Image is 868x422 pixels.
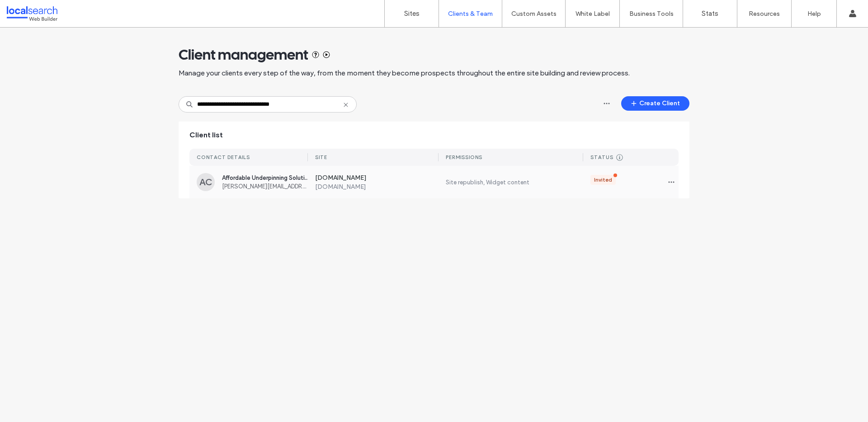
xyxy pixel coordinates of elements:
div: Site [315,154,327,160]
span: Manage your clients every step of the way, from the moment they become prospects throughout the e... [179,68,630,78]
button: Create Client [621,96,689,111]
div: Permissions [446,154,482,160]
label: [DOMAIN_NAME] [315,183,439,191]
label: White Label [576,10,610,18]
span: [PERSON_NAME][EMAIL_ADDRESS][DOMAIN_NAME] [222,183,308,190]
span: Client list [189,130,223,140]
label: Site republish, Widget content [446,179,583,186]
span: Affordable Underpinning Solutions Client [222,174,308,181]
label: Custom Assets [511,10,557,18]
label: Business Tools [629,10,674,18]
label: Clients & Team [448,10,493,18]
label: Sites [404,9,420,18]
a: ACAffordable Underpinning Solutions Client[PERSON_NAME][EMAIL_ADDRESS][DOMAIN_NAME][DOMAIN_NAME][... [189,166,679,198]
label: [DOMAIN_NAME] [315,174,439,183]
span: Client management [179,46,308,64]
label: Resources [749,10,780,18]
div: Invited [594,176,612,184]
span: Help [21,6,39,14]
div: Status [590,154,613,160]
label: Stats [702,9,718,18]
label: Help [807,10,821,18]
div: AC [197,173,215,191]
div: CONTACT DETAILS [197,154,250,160]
